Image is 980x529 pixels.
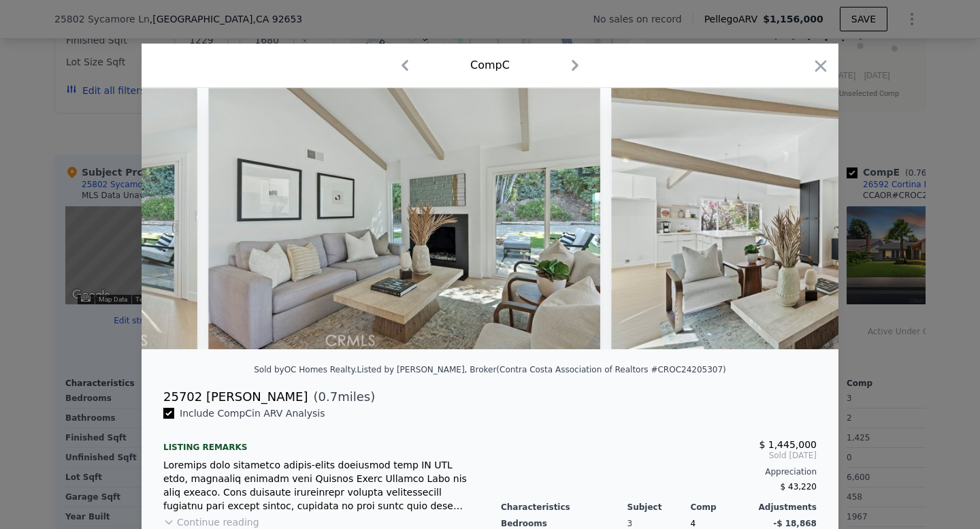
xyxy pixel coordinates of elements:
[318,389,338,404] span: 0.7
[163,431,479,453] div: Listing remarks
[208,88,600,349] img: Property Img
[357,365,726,374] div: Listed by [PERSON_NAME], Broker (Contra Costa Association of Realtors #CROC24205307)
[163,387,308,406] div: 25702 [PERSON_NAME]
[690,519,696,528] span: 4
[501,466,817,477] div: Appreciation
[254,365,357,374] div: Sold by OC Homes Realty .
[753,502,817,513] div: Adjustments
[501,502,627,513] div: Characteristics
[781,482,817,492] span: $ 43,220
[163,458,479,513] div: Loremips dolo sitametco adipis-elits doeiusmod temp IN UTL etdo, magnaaliq enimadm veni Quisnos E...
[501,450,817,461] span: Sold [DATE]
[470,57,510,74] div: Comp C
[163,515,259,529] button: Continue reading
[773,519,817,528] span: -$ 18,868
[690,502,753,513] div: Comp
[627,502,691,513] div: Subject
[308,387,376,406] span: ( miles)
[174,408,331,419] span: Include Comp C in ARV Analysis
[759,439,817,450] span: $ 1,445,000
